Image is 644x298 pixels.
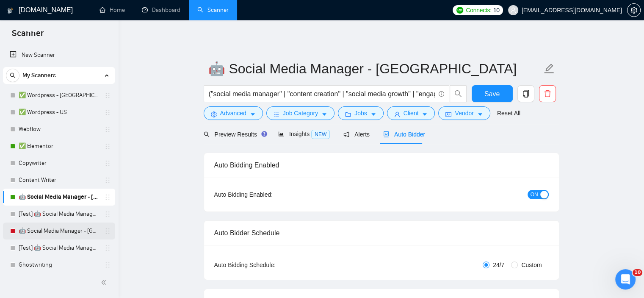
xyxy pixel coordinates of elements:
[104,92,111,99] span: holder
[484,89,500,99] span: Save
[544,63,555,74] span: edit
[283,109,318,118] span: Job Category
[104,126,111,133] span: holder
[472,85,513,102] button: Save
[615,269,636,290] iframe: Intercom live chat
[214,153,549,177] div: Auto Bidding Enabled
[539,90,556,97] span: delete
[266,106,334,120] button: barsJob Categorycaret-down
[19,121,99,138] a: Webflow
[456,7,463,14] img: upwork-logo.png
[274,111,279,117] span: bars
[101,278,109,287] span: double-left
[450,90,466,97] span: search
[439,91,444,97] span: info-circle
[214,221,549,245] div: Auto Bidder Schedule
[627,3,641,17] button: setting
[19,104,99,121] a: ✅ Wordpress - US
[208,58,542,79] input: Scanner name...
[204,131,265,138] span: Preview Results
[278,131,330,137] span: Insights
[250,111,256,117] span: caret-down
[466,6,491,15] span: Connects:
[5,27,50,45] span: Scanner
[142,6,180,14] a: dashboardDashboard
[3,47,115,64] li: New Scanner
[510,7,516,13] span: user
[343,131,349,137] span: notification
[19,172,99,189] a: Content Writer
[22,67,56,84] span: My Scanners
[445,111,451,117] span: idcard
[10,47,108,64] a: New Scanner
[19,155,99,172] a: Copywriter
[627,7,641,14] a: setting
[7,4,13,17] img: logo
[383,131,389,137] span: robot
[104,177,111,184] span: holder
[422,111,428,117] span: caret-down
[104,109,111,116] span: holder
[477,111,483,117] span: caret-down
[539,85,556,102] button: delete
[104,228,111,234] span: holder
[354,109,367,118] span: Jobs
[19,206,99,223] a: [Test] 🤖 Social Media Manager - [GEOGRAPHIC_DATA]
[394,111,400,117] span: user
[450,85,467,102] button: search
[211,111,217,117] span: setting
[321,111,327,117] span: caret-down
[19,189,99,206] a: 🤖 Social Media Manager - [GEOGRAPHIC_DATA]
[345,111,351,117] span: folder
[104,245,111,251] span: holder
[455,109,473,118] span: Vendor
[19,138,99,155] a: ✅ Elementor
[387,106,435,120] button: userClientcaret-down
[104,194,111,201] span: holder
[19,240,99,256] a: [Test] 🤖 Social Media Manager - [GEOGRAPHIC_DATA]
[311,130,330,139] span: NEW
[104,211,111,217] span: holder
[19,87,99,104] a: ✅ Wordpress - [GEOGRAPHIC_DATA]
[100,6,125,14] a: homeHome
[6,72,19,78] span: search
[518,90,534,97] span: copy
[104,143,111,150] span: holder
[197,6,229,14] a: searchScanner
[633,269,642,276] span: 10
[204,131,210,137] span: search
[531,190,538,199] span: ON
[493,6,500,15] span: 10
[383,131,425,138] span: Auto Bidder
[104,160,111,167] span: holder
[627,7,640,14] span: setting
[19,256,99,273] a: Ghostwriting
[104,262,111,268] span: holder
[404,109,419,118] span: Client
[260,130,268,138] div: Tooltip anchor
[214,190,326,199] div: Auto Bidding Enabled:
[489,260,508,270] span: 24/7
[370,111,376,117] span: caret-down
[438,106,490,120] button: idcardVendorcaret-down
[220,109,246,118] span: Advanced
[6,69,19,82] button: search
[204,106,263,120] button: settingAdvancedcaret-down
[214,260,326,270] div: Auto Bidding Schedule:
[338,106,384,120] button: folderJobscaret-down
[517,85,534,102] button: copy
[497,109,520,118] a: Reset All
[19,223,99,240] a: 🤖 Social Media Manager - [GEOGRAPHIC_DATA]
[518,260,545,270] span: Custom
[343,131,370,138] span: Alerts
[209,89,435,99] input: Search Freelance Jobs...
[278,131,284,137] span: area-chart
